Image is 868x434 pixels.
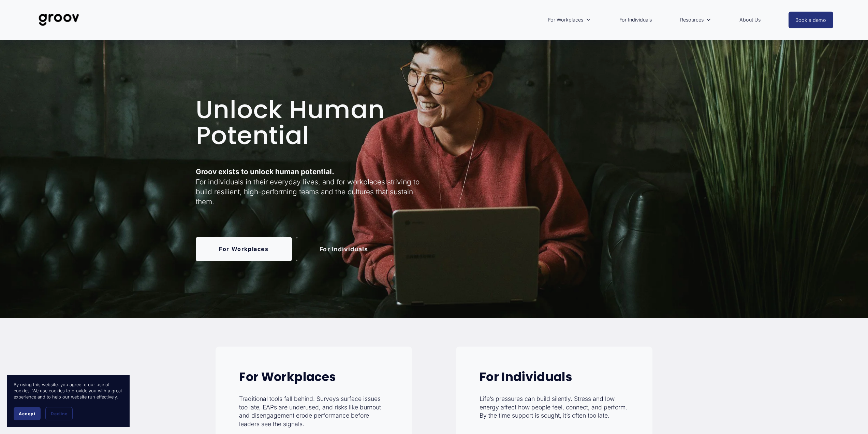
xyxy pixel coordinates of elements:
[736,12,764,28] a: About Us
[45,407,73,420] button: Decline
[548,15,583,24] span: For Workplaces
[19,411,35,416] span: Accept
[239,368,336,385] strong: For Workplaces
[196,167,334,176] strong: Groov exists to unlock human potential.
[480,395,629,420] p: Life’s pressures can build silently. Stress and low energy affect how people feel, connect, and p...
[51,411,67,416] span: Decline
[789,12,834,28] a: Book a demo
[14,382,123,400] p: By using this website, you agree to our use of cookies. We use cookies to provide you with a grea...
[296,237,392,261] a: For Individuals
[677,12,715,28] a: folder dropdown
[239,395,388,429] p: Traditional tools fall behind. Surveys surface issues too late, EAPs are underused, and risks lik...
[616,12,655,28] a: For Individuals
[480,368,572,385] strong: For Individuals
[680,15,704,24] span: Resources
[545,12,594,28] a: folder dropdown
[7,375,130,427] section: Cookie banner
[196,97,432,148] h1: Unlock Human Potential
[196,167,432,207] p: For individuals in their everyday lives, and for workplaces striving to build resilient, high-per...
[14,407,41,420] button: Accept
[35,9,83,31] img: Groov | Unlock Human Potential at Work and in Life
[196,237,292,261] a: For Workplaces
